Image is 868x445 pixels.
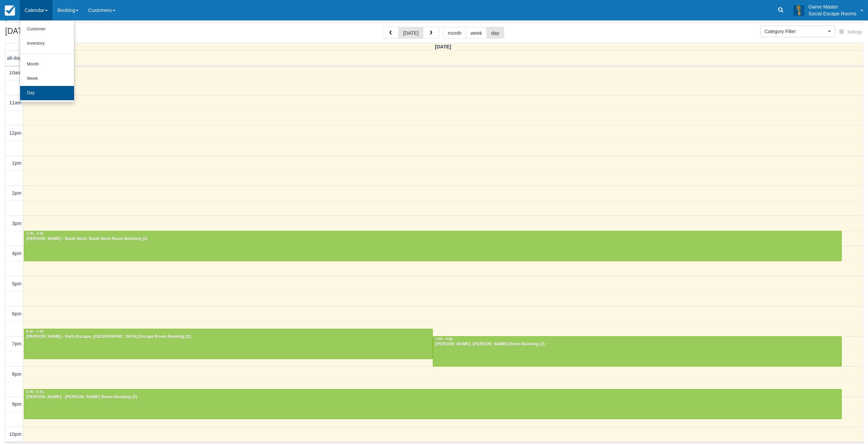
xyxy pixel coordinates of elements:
[435,44,451,49] span: [DATE]
[12,281,21,286] span: 5pm
[26,236,840,242] div: [PERSON_NAME] - Bank Heist, Bank Heist Room Booking (2)
[26,395,840,400] div: [PERSON_NAME] - [PERSON_NAME] Room Booking (2)
[443,27,466,39] button: month
[5,5,15,16] img: checkfront-main-nav-mini-logo.png
[848,30,862,34] span: Settings
[20,86,74,100] a: Day
[12,371,21,377] span: 8pm
[12,311,21,316] span: 6pm
[26,232,44,236] span: 3:30 - 4:30
[5,27,91,40] h2: [DATE]
[24,389,842,419] a: 8:45 - 9:45[PERSON_NAME] - [PERSON_NAME] Room Booking (2)
[433,336,842,366] a: 7:00 - 8:00[PERSON_NAME], [PERSON_NAME] Room Booking (2)
[486,27,504,39] button: day
[20,72,74,86] a: Week
[12,401,21,407] span: 9pm
[20,36,74,51] a: Inventory
[9,100,21,105] span: 11am
[12,221,21,226] span: 3pm
[765,28,826,35] span: Category Filter
[7,55,21,61] span: all-day
[24,329,433,359] a: 6:45 - 7:45[PERSON_NAME] - Paris Escape, [GEOGRAPHIC_DATA] Escape Room Booking (2)
[808,10,856,17] p: Social Escape Rooms
[20,20,74,102] ul: Calendar
[26,390,44,394] span: 8:45 - 9:45
[12,160,21,166] span: 1pm
[793,5,804,16] img: A3
[26,334,431,340] div: [PERSON_NAME] - Paris Escape, [GEOGRAPHIC_DATA] Escape Room Booking (2)
[435,337,453,341] span: 7:00 - 8:00
[9,70,21,75] span: 10am
[12,190,21,196] span: 2pm
[12,341,21,346] span: 7pm
[26,330,44,333] span: 6:45 - 7:45
[435,342,840,347] div: [PERSON_NAME], [PERSON_NAME] Room Booking (2)
[24,231,842,261] a: 3:30 - 4:30[PERSON_NAME] - Bank Heist, Bank Heist Room Booking (2)
[466,27,487,39] button: week
[20,57,74,72] a: Month
[760,26,835,37] button: Category Filter
[398,27,423,39] button: [DATE]
[12,251,21,256] span: 4pm
[835,27,866,37] button: Settings
[808,3,856,10] p: Game Master
[20,22,74,36] a: Customer
[9,431,21,437] span: 10pm
[9,130,21,136] span: 12pm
